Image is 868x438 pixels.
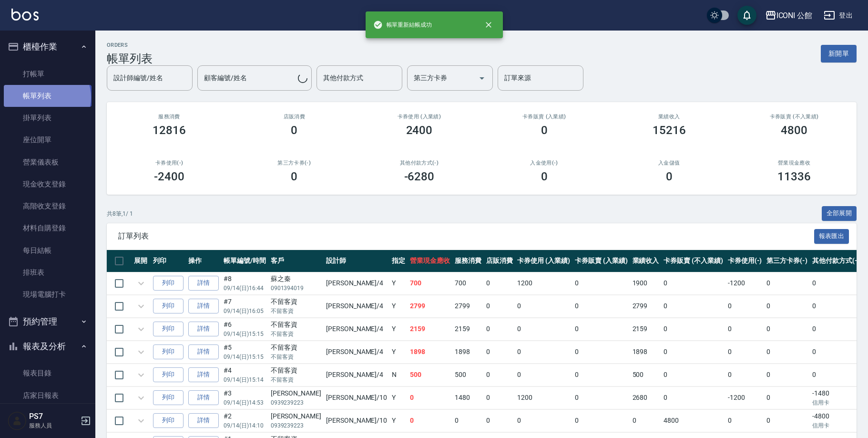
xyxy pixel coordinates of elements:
[814,231,849,240] a: 報表匯出
[406,124,433,137] h3: 2400
[661,295,725,317] td: 0
[776,10,813,21] div: ICONI 公館
[408,295,452,317] td: 2799
[4,362,92,384] a: 報表目錄
[4,283,92,305] a: 現場電腦打卡
[389,386,408,409] td: Y
[452,409,484,432] td: 0
[224,284,266,292] p: 09/14 (日) 16:44
[653,124,686,137] h3: 15216
[630,341,662,363] td: 1898
[484,386,515,409] td: 0
[725,272,765,294] td: -1200
[661,409,725,432] td: 4800
[132,250,151,272] th: 展開
[661,318,725,340] td: 0
[452,295,484,317] td: 2799
[572,295,630,317] td: 0
[389,341,408,363] td: Y
[452,250,484,272] th: 服務消費
[4,85,92,107] a: 帳單列表
[153,322,184,336] button: 列印
[4,385,92,407] a: 店家日報表
[224,421,266,430] p: 09/14 (日) 14:10
[188,276,219,291] a: 詳情
[725,295,765,317] td: 0
[4,240,92,261] a: 每日結帳
[630,318,662,340] td: 2159
[221,386,268,409] td: #3
[271,320,321,330] div: 不留客資
[324,250,389,272] th: 設計師
[515,364,572,386] td: 0
[107,52,153,65] h3: 帳單列表
[618,114,720,120] h2: 業績收入
[408,341,452,363] td: 1898
[764,386,810,409] td: 0
[107,42,153,48] h2: ORDERS
[761,6,817,25] button: ICONI 公館
[224,330,266,338] p: 09/14 (日) 15:15
[572,272,630,294] td: 0
[271,284,321,292] p: 0901394019
[764,295,810,317] td: 0
[324,409,389,432] td: [PERSON_NAME] /10
[4,195,92,217] a: 高階收支登錄
[221,295,268,317] td: #7
[493,160,595,166] h2: 入金使用(-)
[630,386,662,409] td: 2680
[515,318,572,340] td: 0
[291,124,297,137] h3: 0
[810,386,862,409] td: -1480
[541,170,548,183] h3: 0
[153,390,184,405] button: 列印
[11,9,39,21] img: Logo
[154,170,184,183] h3: -2400
[515,341,572,363] td: 0
[151,250,186,272] th: 列印
[389,318,408,340] td: Y
[821,45,857,63] button: 新開單
[764,341,810,363] td: 0
[618,160,720,166] h2: 入金儲值
[324,318,389,340] td: [PERSON_NAME] /4
[368,114,470,120] h2: 卡券使用 (入業績)
[814,229,849,244] button: 報表匯出
[153,367,184,382] button: 列印
[452,272,484,294] td: 700
[408,272,452,294] td: 700
[484,272,515,294] td: 0
[243,114,345,120] h2: 店販消費
[221,250,268,272] th: 帳單編號/時間
[630,250,662,272] th: 業績收入
[810,250,862,272] th: 其他付款方式(-)
[484,250,515,272] th: 店販消費
[725,386,765,409] td: -1200
[661,272,725,294] td: 0
[515,295,572,317] td: 0
[324,341,389,363] td: [PERSON_NAME] /4
[764,409,810,432] td: 0
[271,330,321,338] p: 不留客資
[484,364,515,386] td: 0
[630,295,662,317] td: 2799
[452,318,484,340] td: 2159
[224,353,266,361] p: 09/14 (日) 15:15
[271,388,321,398] div: [PERSON_NAME]
[389,272,408,294] td: Y
[4,217,92,239] a: 材料自購登錄
[221,318,268,340] td: #6
[572,386,630,409] td: 0
[118,114,220,120] h3: 服務消費
[630,409,662,432] td: 0
[221,364,268,386] td: #4
[324,272,389,294] td: [PERSON_NAME] /4
[324,295,389,317] td: [PERSON_NAME] /4
[821,49,857,58] a: 新開單
[764,364,810,386] td: 0
[271,343,321,353] div: 不留客資
[29,421,78,430] p: 服務人員
[186,250,221,272] th: 操作
[153,413,184,428] button: 列印
[493,114,595,120] h2: 卡券販賣 (入業績)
